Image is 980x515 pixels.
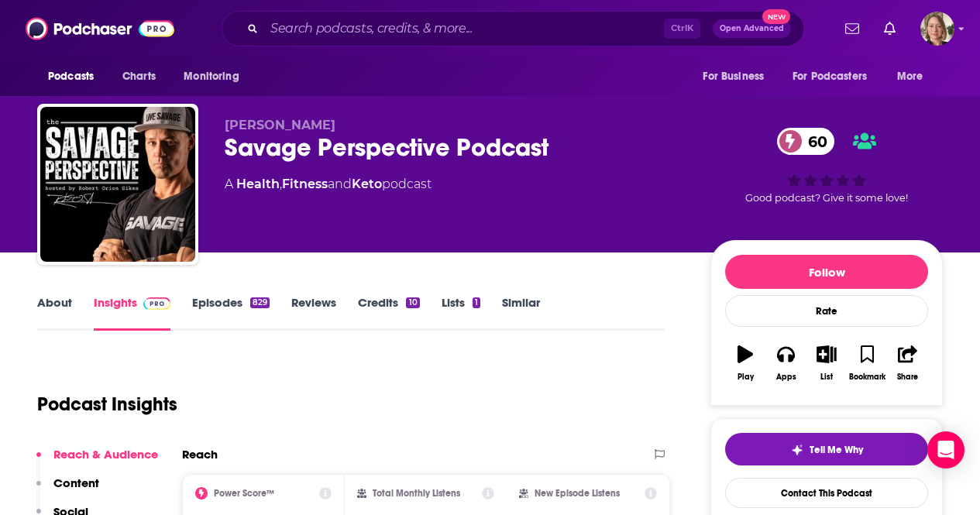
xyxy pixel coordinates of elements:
[222,11,804,46] div: Search podcasts, credits, & more...
[442,295,480,331] a: Lists1
[173,62,259,91] button: open menu
[725,433,928,465] button: tell me why sparkleTell Me Why
[53,447,158,462] p: Reach & Audience
[236,177,280,191] a: Health
[897,66,923,88] span: More
[48,66,94,88] span: Podcasts
[793,128,835,155] span: 60
[738,373,754,382] div: Play
[820,373,833,382] div: List
[776,373,796,382] div: Apps
[264,16,664,41] input: Search podcasts, credits, & more...
[839,15,865,42] a: Show notifications dropdown
[182,447,218,462] h2: Reach
[806,335,847,391] button: List
[664,19,700,39] span: Ctrl K
[762,9,790,24] span: New
[406,297,419,308] div: 10
[791,444,803,456] img: tell me why sparkle
[886,62,943,91] button: open menu
[122,66,156,88] span: Charts
[112,62,165,91] a: Charts
[502,295,540,331] a: Similar
[725,295,928,327] div: Rate
[358,295,419,331] a: Credits10
[143,297,170,310] img: Podchaser Pro
[214,488,274,499] h2: Power Score™
[920,12,954,46] span: Logged in as AriFortierPr
[184,66,239,88] span: Monitoring
[777,128,835,155] a: 60
[692,62,783,91] button: open menu
[920,12,954,46] img: User Profile
[352,177,382,191] a: Keto
[328,177,352,191] span: and
[725,335,765,391] button: Play
[878,15,902,42] a: Show notifications dropdown
[280,177,282,191] span: ,
[745,192,908,204] span: Good podcast? Give it some love!
[53,476,99,490] p: Content
[37,62,114,91] button: open menu
[36,447,158,476] button: Reach & Audience
[782,62,889,91] button: open menu
[849,373,885,382] div: Bookmark
[225,175,432,194] div: A podcast
[725,478,928,508] a: Contact This Podcast
[713,19,791,38] button: Open AdvancedNew
[225,118,335,132] span: [PERSON_NAME]
[373,488,460,499] h2: Total Monthly Listens
[703,66,764,88] span: For Business
[810,444,863,456] span: Tell Me Why
[710,118,943,214] div: 60Good podcast? Give it some love!
[36,476,99,504] button: Content
[291,295,336,331] a: Reviews
[250,297,270,308] div: 829
[26,14,174,43] img: Podchaser - Follow, Share and Rate Podcasts
[473,297,480,308] div: 1
[793,66,867,88] span: For Podcasters
[192,295,270,331] a: Episodes829
[94,295,170,331] a: InsightsPodchaser Pro
[765,335,806,391] button: Apps
[920,12,954,46] button: Show profile menu
[282,177,328,191] a: Fitness
[725,255,928,289] button: Follow
[897,373,918,382] div: Share
[535,488,620,499] h2: New Episode Listens
[720,25,784,33] span: Open Advanced
[40,107,195,262] img: Savage Perspective Podcast
[37,393,177,416] h1: Podcast Insights
[847,335,887,391] button: Bookmark
[37,295,72,331] a: About
[888,335,928,391] button: Share
[927,431,965,469] div: Open Intercom Messenger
